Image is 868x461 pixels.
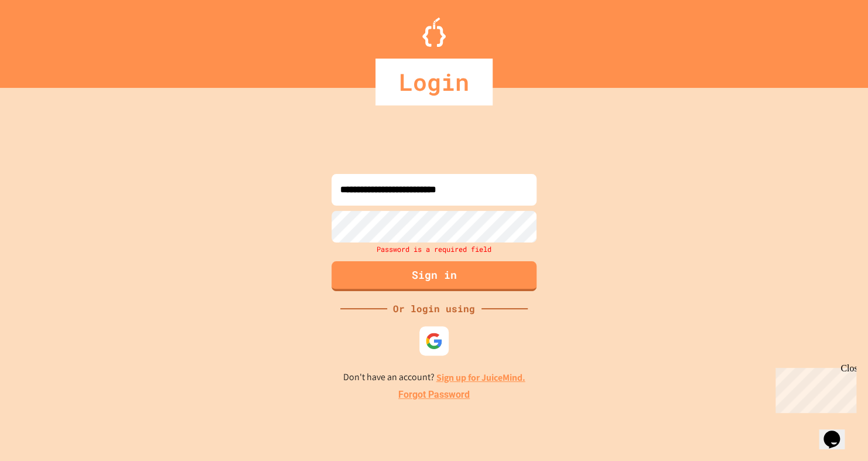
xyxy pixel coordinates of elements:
[771,363,856,413] iframe: chat widget
[375,59,493,105] div: Login
[422,18,446,47] img: Logo.svg
[387,302,481,316] div: Or login using
[329,243,539,255] div: Password is a required field
[436,371,525,384] a: Sign up for JuiceMind.
[343,370,525,385] p: Don't have an account?
[398,388,470,402] a: Forgot Password
[425,332,443,350] img: google-icon.svg
[5,5,81,74] div: Chat with us now!Close
[819,414,856,449] iframe: chat widget
[332,261,536,291] button: Sign in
